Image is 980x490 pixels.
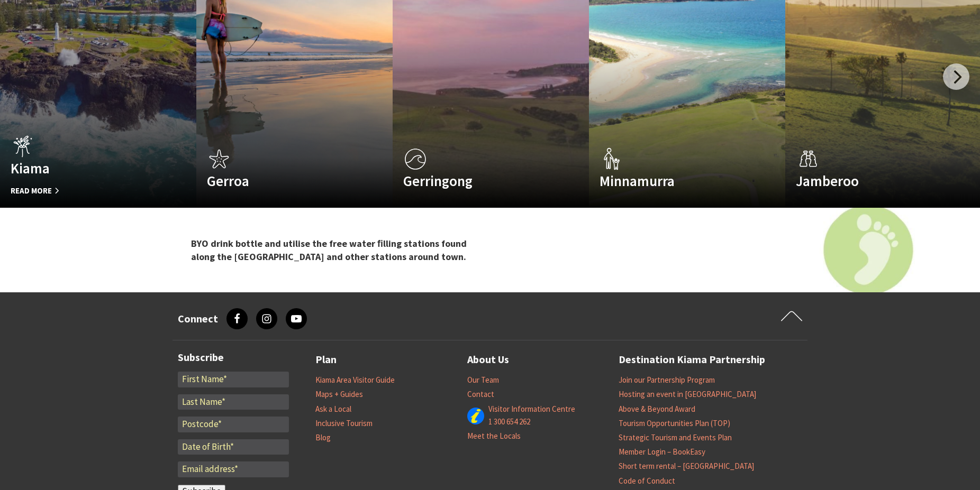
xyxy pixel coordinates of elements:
[619,418,730,429] a: Tourism Opportunities Plan (TOP)
[178,417,289,432] input: Postcode*
[315,432,331,443] a: Blog
[467,375,499,385] a: Our Team
[315,418,373,429] a: Inclusive Tourism
[178,372,289,387] input: First Name*
[178,351,289,364] h3: Subscribe
[11,184,156,197] span: Read More
[619,432,732,443] a: Strategic Tourism and Events Plan
[178,439,289,455] input: Date of Birth*
[403,172,549,189] h4: Gerringong
[488,417,530,427] a: 1 300 654 262
[11,160,156,177] h4: Kiama
[619,461,754,486] a: Short term rental – [GEOGRAPHIC_DATA] Code of Conduct
[315,351,337,368] a: Plan
[178,394,289,410] input: Last Name*
[619,447,705,457] a: Member Login – BookEasy
[467,431,521,441] a: Meet the Locals
[191,237,467,263] strong: BYO drink bottle and utilise the free water ﬁlling stations found along the [GEOGRAPHIC_DATA] and...
[315,404,351,414] a: Ask a Local
[178,461,289,477] input: Email address*
[315,375,395,385] a: Kiama Area Visitor Guide
[467,351,509,368] a: About Us
[619,351,765,368] a: Destination Kiama Partnership
[315,389,363,400] a: Maps + Guides
[488,404,575,414] a: Visitor Information Centre
[619,389,756,400] a: Hosting an event in [GEOGRAPHIC_DATA]
[467,389,494,400] a: Contact
[600,172,745,189] h4: Minnamurra
[619,375,715,385] a: Join our Partnership Program
[796,172,941,189] h4: Jamberoo
[207,172,352,189] h4: Gerroa
[619,404,695,414] a: Above & Beyond Award
[178,312,218,325] h3: Connect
